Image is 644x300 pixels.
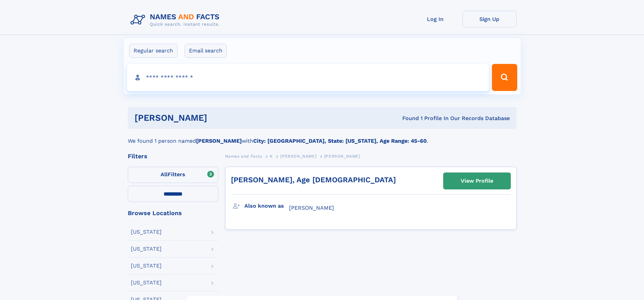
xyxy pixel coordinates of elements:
[225,152,262,160] a: Names and Facts
[324,154,360,159] span: [PERSON_NAME]
[196,138,242,144] b: [PERSON_NAME]
[461,173,493,189] div: View Profile
[128,210,218,216] div: Browse Locations
[270,152,273,160] a: K
[128,11,225,29] img: Logo Names and Facts
[244,200,289,212] h3: Also known as
[128,153,218,159] div: Filters
[253,138,427,144] b: City: [GEOGRAPHIC_DATA], State: [US_STATE], Age Range: 45-60
[131,263,162,269] div: [US_STATE]
[492,64,517,91] button: Search Button
[444,173,510,189] a: View Profile
[135,114,305,122] h1: [PERSON_NAME]
[185,44,227,58] label: Email search
[129,44,177,58] label: Regular search
[408,11,462,27] a: Log In
[131,229,162,235] div: [US_STATE]
[131,246,162,252] div: [US_STATE]
[161,171,168,178] span: All
[231,176,396,184] a: [PERSON_NAME], Age [DEMOGRAPHIC_DATA]
[127,64,489,91] input: search input
[128,129,517,145] div: We found 1 person named with .
[280,152,316,160] a: [PERSON_NAME]
[462,11,517,27] a: Sign Up
[270,154,273,159] span: K
[131,280,162,285] div: [US_STATE]
[289,205,334,211] span: [PERSON_NAME]
[280,154,316,159] span: [PERSON_NAME]
[305,115,510,122] div: Found 1 Profile In Our Records Database
[128,167,218,183] label: Filters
